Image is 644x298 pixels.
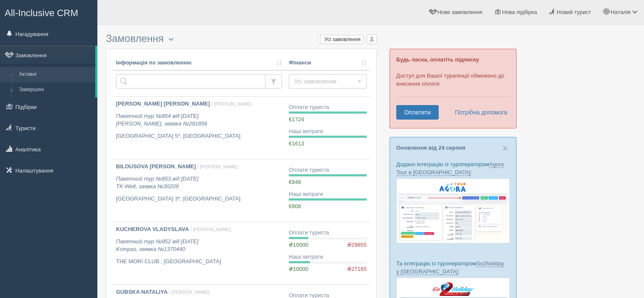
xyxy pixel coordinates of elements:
[437,9,482,15] span: Нове замовлення
[289,103,367,111] div: Оплати туриста
[289,116,304,123] span: €1724
[289,140,304,147] span: €1613
[289,253,367,261] div: Наші витрати
[116,113,207,127] i: Пакетний тур №854 від [DATE] [PERSON_NAME], заявка №281856
[169,290,210,295] span: / [PERSON_NAME]
[611,9,630,15] span: Наталія
[396,145,465,151] a: Оновлення від 24 серпня
[289,203,301,209] span: €808
[289,74,367,89] button: Усі замовлення
[289,229,367,237] div: Оплати туриста
[289,59,367,67] a: Фінанси
[289,128,367,136] div: Наші витрати
[116,175,199,190] i: Пакетний тур №853 від [DATE] TK-Welt, заявка №30209
[503,143,508,153] span: ×
[116,258,282,266] p: THE MORI CLUB , [GEOGRAPHIC_DATA]
[289,266,308,272] span: ₴10000
[294,77,356,86] span: Усі замовлення
[396,105,439,120] a: Оплатити
[116,163,196,170] b: BILOUSOVA [PERSON_NAME]
[347,265,367,273] span: ₴27165
[106,33,377,45] h3: Замовлення
[557,9,591,15] span: Новий турист
[211,101,252,106] span: / [PERSON_NAME]
[116,100,210,107] b: [PERSON_NAME] [PERSON_NAME]
[15,67,95,82] a: Активні
[502,9,537,15] span: Нова підбірка
[318,35,363,44] label: Усі замовлення
[15,82,95,97] a: Завершені
[449,105,508,120] a: Потрібна допомога
[113,222,285,284] a: KUCHEROVA VLADYSLAVA / [PERSON_NAME] Пакетний тур №852 від [DATE]Kompas, заявка №1370440 THE MORI...
[191,227,231,232] span: / [PERSON_NAME]
[116,59,282,67] a: Інформація по замовленню
[396,160,510,176] p: Додано інтеграцію із туроператором :
[197,164,238,169] span: / [PERSON_NAME]
[116,289,168,295] b: GUBSKA NATALIYA
[5,8,78,18] span: All-Inclusive CRM
[289,166,367,174] div: Оплати туриста
[0,0,97,24] a: All-Inclusive CRM
[116,226,189,232] b: KUCHEROVA VLADYSLAVA
[396,259,510,276] p: Та інтеграцію із туроператором :
[116,74,265,89] input: Пошук за номером замовлення, ПІБ або паспортом туриста
[503,144,508,153] button: Close
[390,49,517,128] div: Доступ для Вашої турагенції обмежено до внесення оплати
[116,195,282,203] p: [GEOGRAPHIC_DATA] 3*, [GEOGRAPHIC_DATA]
[289,179,301,185] span: €848
[116,238,199,253] i: Пакетний тур №852 від [DATE] Kompas, заявка №1370440
[347,241,367,249] span: ₴29855
[396,56,479,63] b: Будь ласка, оплатіть підписку
[113,97,285,159] a: [PERSON_NAME] [PERSON_NAME] / [PERSON_NAME] Пакетний тур №854 від [DATE][PERSON_NAME], заявка №28...
[116,132,282,140] p: [GEOGRAPHIC_DATA] 5*, [GEOGRAPHIC_DATA]
[113,159,285,222] a: BILOUSOVA [PERSON_NAME] / [PERSON_NAME] Пакетний тур №853 від [DATE]TK-Welt, заявка №30209 [GEOGR...
[396,161,504,176] a: Agora Tour в [GEOGRAPHIC_DATA]
[396,178,510,243] img: agora-tour-%D0%B7%D0%B0%D1%8F%D0%B2%D0%BA%D0%B8-%D1%81%D1%80%D0%BC-%D0%B4%D0%BB%D1%8F-%D1%82%D1%8...
[289,242,308,248] span: ₴10000
[289,190,367,198] div: Наші витрати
